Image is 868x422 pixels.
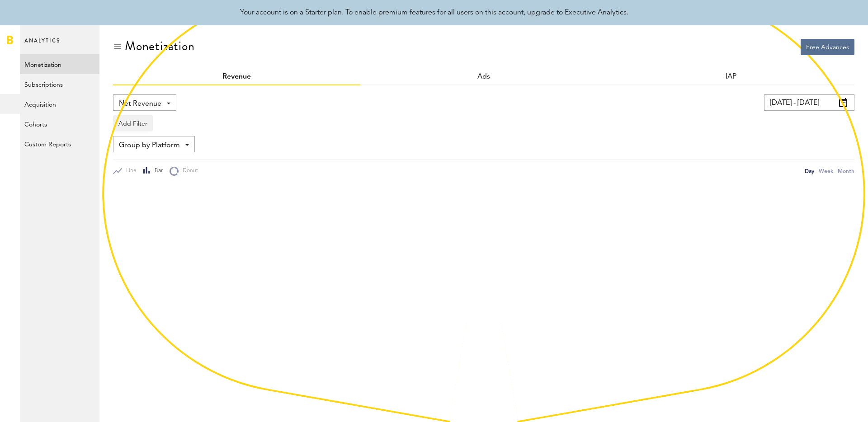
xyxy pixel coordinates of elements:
[20,74,99,94] a: Subscriptions
[477,73,490,80] a: Ads
[119,96,161,112] span: Net Revenue
[24,35,60,54] span: Analytics
[240,7,628,18] div: Your account is on a Starter plan. To enable premium features for all users on this account, upgr...
[20,94,99,114] a: Acquisition
[113,115,153,131] button: Add Filter
[151,167,163,175] span: Bar
[819,166,833,176] div: Week
[222,73,251,80] a: Revenue
[726,73,736,80] a: IAP
[838,166,854,176] div: Month
[805,166,814,176] div: Day
[20,114,99,134] a: Cohorts
[801,39,854,55] button: Free Advances
[20,54,99,74] a: Monetization
[122,167,137,175] span: Line
[179,167,198,175] span: Donut
[119,138,180,153] span: Group by Platform
[20,134,99,154] a: Custom Reports
[125,39,195,53] div: Monetization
